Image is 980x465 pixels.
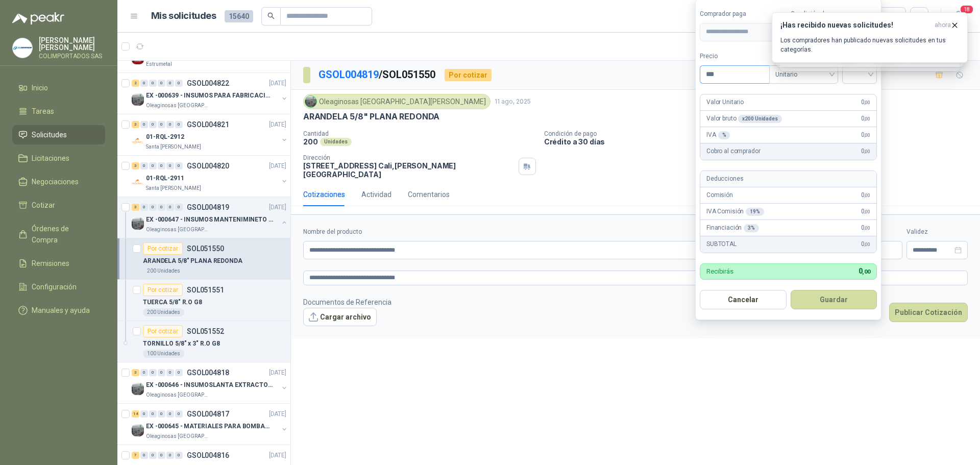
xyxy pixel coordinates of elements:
[143,256,242,266] p: ARANDELA 5/8" PLANA REDONDA
[700,9,787,19] label: Comprador paga
[140,204,148,211] div: 0
[12,125,105,144] a: Solicitudes
[146,226,210,234] p: Oleaginosas [GEOGRAPHIC_DATA][PERSON_NAME]
[32,153,69,164] span: Licitaciones
[700,52,769,61] label: Precio
[32,281,77,292] span: Configuración
[864,225,870,231] span: ,00
[776,16,964,110] button: ¡Felicidades! Tu cotización ha sido la ganadoraahora Company LogoOleaginosas [GEOGRAPHIC_DATA][PE...
[445,69,492,81] div: Por cotizar
[12,301,105,320] a: Manuales y ayuda
[187,121,229,128] p: GSOL004821
[149,162,157,169] div: 0
[303,137,318,146] p: 200
[187,328,224,335] p: SOL051552
[132,452,139,459] div: 7
[143,267,184,275] div: 200 Unidades
[146,432,210,440] p: Oleaginosas [GEOGRAPHIC_DATA][PERSON_NAME]
[140,369,148,376] div: 0
[935,21,951,30] span: ahora
[175,369,183,376] div: 0
[140,80,148,87] div: 0
[166,80,174,87] div: 0
[320,138,352,146] div: Unidades
[864,192,870,198] span: ,00
[32,305,90,316] span: Manuales y ayuda
[862,268,870,275] span: ,00
[12,219,105,250] a: Órdenes de Compra
[166,410,174,418] div: 0
[132,410,139,418] div: 14
[706,190,733,200] p: Comisión
[39,37,105,51] p: [PERSON_NAME] [PERSON_NAME]
[12,78,105,97] a: Inicio
[706,239,737,249] p: SUBTOTAL
[140,162,148,169] div: 0
[175,204,183,211] div: 0
[361,189,391,200] div: Actividad
[12,277,105,297] a: Configuración
[303,161,514,179] p: [STREET_ADDRESS] Cali , [PERSON_NAME][GEOGRAPHIC_DATA]
[149,369,157,376] div: 0
[780,20,960,121] button: ¡Felicidades! Tu cotización ha sido la ganadoraahora Company LogoOleaginosas [GEOGRAPHIC_DATA][PE...
[132,369,139,376] div: 3
[861,190,870,200] span: 0
[117,238,290,280] a: Por cotizarSOL051550ARANDELA 5/8" PLANA REDONDA200 Unidades
[269,203,286,212] p: [DATE]
[149,121,157,128] div: 0
[864,149,870,154] span: ,00
[864,132,870,138] span: ,00
[303,297,391,308] p: Documentos de Referencia
[861,239,870,249] span: 0
[706,97,744,107] p: Valor Unitario
[187,204,229,211] p: GSOL004819
[269,368,286,378] p: [DATE]
[132,424,144,436] img: Company Logo
[175,80,183,87] div: 0
[13,38,32,58] img: Company Logo
[954,247,962,254] span: close-circle
[146,143,201,151] p: Santa [PERSON_NAME]
[861,146,870,156] span: 0
[32,129,67,140] span: Solicitudes
[861,223,870,233] span: 0
[132,77,288,110] a: 2 0 0 0 0 0 GSOL004822[DATE] Company LogoEX -000639 - INSUMOS PARA FABRICACION DE MALLA TAMOleagi...
[187,369,229,376] p: GSOL004818
[132,118,288,151] a: 3 0 0 0 0 0 GSOL004821[DATE] Company Logo01-RQL-2912Santa [PERSON_NAME]
[889,303,968,322] button: Publicar Cotización
[780,36,959,54] p: Los compradores han publicado nuevas solicitudes en tus categorías.
[12,172,105,191] a: Negociaciones
[132,201,288,234] a: 3 0 0 0 0 0 GSOL004819[DATE] Company LogoEX -000647 - INSUMOS MANTENIMINETO MECANICOOleaginosas [...
[864,241,870,247] span: ,00
[32,223,95,246] span: Órdenes de Compra
[744,224,759,232] div: 3 %
[39,53,105,59] p: COLIMPORTADOS SAS
[143,350,184,358] div: 100 Unidades
[706,146,760,156] p: Cobro al comprador
[269,161,286,171] p: [DATE]
[166,204,174,211] div: 0
[267,12,275,19] span: search
[158,121,165,128] div: 0
[149,204,157,211] div: 0
[143,308,184,316] div: 200 Unidades
[780,21,930,30] h3: ¡Has recibido nuevas solicitudes!
[166,452,174,459] div: 0
[862,227,902,237] label: Flete
[166,121,174,128] div: 0
[158,410,165,418] div: 0
[738,115,781,123] div: x 200 Unidades
[269,79,286,88] p: [DATE]
[408,189,450,200] div: Comentarios
[175,410,183,418] div: 0
[175,452,183,459] div: 0
[187,286,224,293] p: SOL051551
[158,204,165,211] div: 0
[12,254,105,273] a: Remisiones
[32,106,54,117] span: Tareas
[544,137,976,146] p: Crédito a 30 días
[12,195,105,215] a: Cotizar
[746,208,764,216] div: 19 %
[32,176,79,187] span: Negociaciones
[544,130,976,137] p: Condición de pago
